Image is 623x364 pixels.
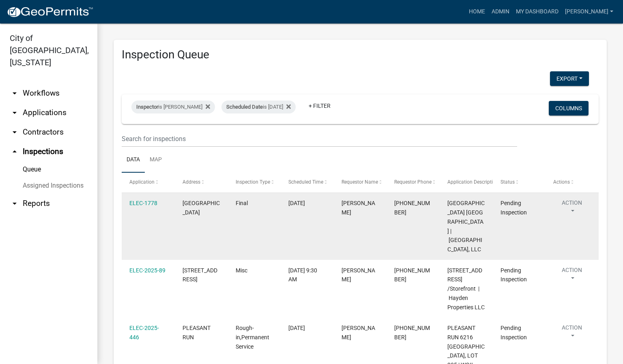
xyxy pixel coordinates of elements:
[447,179,498,185] span: Application Description
[122,147,145,173] a: Data
[394,179,432,185] span: Requestor Phone
[183,267,217,283] span: 716 CRESTVIEW COURT
[145,147,167,173] a: Map
[387,173,440,192] datatable-header-cell: Requestor Phone
[236,267,247,274] span: Misc
[501,267,527,283] span: Pending Inspection
[549,101,589,116] button: Columns
[288,266,326,285] div: [DATE] 9:30 AM
[466,4,488,19] a: Home
[394,200,430,216] span: 502-755-1460
[342,200,375,216] span: JT Hembrey
[334,173,387,192] datatable-header-cell: Requestor Name
[501,325,527,340] span: Pending Inspection
[175,173,228,192] datatable-header-cell: Address
[440,173,493,192] datatable-header-cell: Application Description
[236,200,248,206] span: Final
[10,108,19,118] i: arrow_drop_down
[302,98,337,113] a: + Filter
[10,127,19,137] i: arrow_drop_down
[501,200,527,216] span: Pending Inspection
[546,173,599,192] datatable-header-cell: Actions
[488,4,513,19] a: Admin
[553,199,591,219] button: Action
[122,131,517,147] input: Search for inspections
[236,179,270,185] span: Inspection Type
[136,104,158,110] span: Inspector
[553,323,591,344] button: Action
[129,200,157,206] a: ELEC-1778
[183,179,200,185] span: Address
[131,101,215,113] div: is [PERSON_NAME]
[394,325,430,340] span: 502-905-7457
[226,104,263,110] span: Scheduled Date
[288,323,326,333] div: [DATE]
[394,267,430,283] span: 502-207-9577
[288,199,326,208] div: [DATE]
[129,325,159,340] a: ELEC-2025-446
[10,199,19,208] i: arrow_drop_down
[553,179,570,185] span: Actions
[342,179,378,185] span: Requestor Name
[228,173,281,192] datatable-header-cell: Inspection Type
[122,173,175,192] datatable-header-cell: Application
[550,71,589,86] button: Export
[342,325,375,340] span: Cindy Hunton
[288,179,323,185] span: Scheduled Time
[447,267,485,310] span: 716 CRESTVIEW COURT Apartment 1 /Storefront | Hayden Properties LLC
[10,147,19,156] i: arrow_drop_up
[129,179,155,185] span: Application
[513,4,562,19] a: My Dashboard
[10,88,19,98] i: arrow_drop_down
[221,101,296,113] div: is [DATE]
[236,325,269,350] span: Rough-in,Permanent Service
[129,267,165,274] a: ELEC-2025-89
[342,267,375,283] span: Harold Satterly
[447,200,485,253] span: 828 WATT STREET 828 Watt Street | Cloverport Park, LLC
[183,200,220,216] span: 828 WATT STREET
[501,179,515,185] span: Status
[562,4,617,19] a: [PERSON_NAME]
[493,173,546,192] datatable-header-cell: Status
[122,48,599,62] h3: Inspection Queue
[183,325,211,340] span: PLEASANT RUN
[281,173,334,192] datatable-header-cell: Scheduled Time
[553,266,591,286] button: Action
